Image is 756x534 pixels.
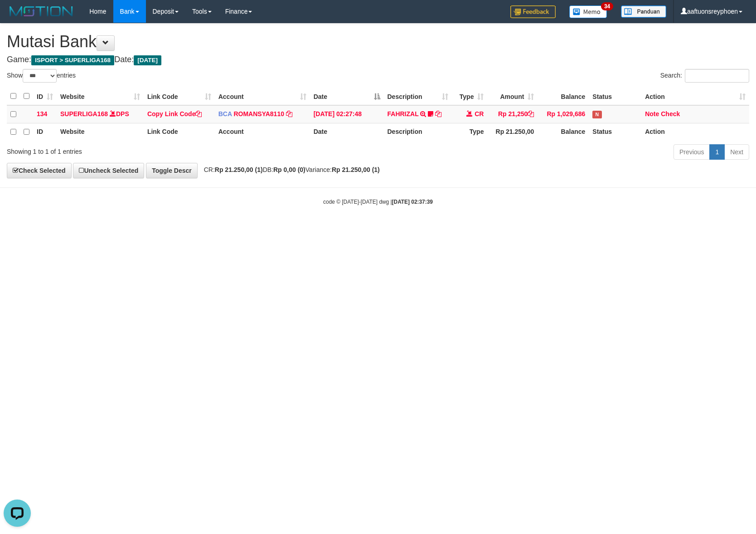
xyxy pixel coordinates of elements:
[388,110,419,118] a: FAHRIZAL
[286,110,292,118] a: Copy ROMANSYA8110 to clipboard
[144,88,215,105] th: Link Code: activate to sort column ascending
[538,105,589,123] td: Rp 1,029,686
[589,88,641,105] th: Status
[709,144,725,160] a: 1
[510,5,556,18] img: Feedback.jpg
[23,69,57,83] select: Showentries
[134,55,161,65] span: [DATE]
[273,166,305,173] strong: Rp 0,00 (0)
[538,88,589,105] th: Balance
[674,144,710,160] a: Previous
[528,110,534,118] a: Copy Rp 21,250 to clipboard
[215,88,310,105] th: Account: activate to sort column ascending
[57,105,144,123] td: DPS
[641,88,749,105] th: Action: activate to sort column ascending
[7,33,749,51] h1: Mutasi Bank
[7,143,308,156] div: Showing 1 to 1 of 1 entries
[7,163,72,178] a: Check Selected
[4,4,31,31] button: Open LiveChat chat widget
[7,69,76,83] label: Show entries
[7,55,749,64] h4: Game: Date:
[487,88,538,105] th: Amount: activate to sort column ascending
[33,123,57,141] th: ID
[487,123,538,141] th: Rp 21.250,00
[215,166,263,173] strong: Rp 21.250,00 (1)
[7,5,76,18] img: MOTION_logo.png
[218,110,232,118] span: BCA
[233,110,284,118] a: ROMANSYA8110
[60,110,108,118] a: SUPERLIGA168
[569,5,607,18] img: Button%20Memo.svg
[645,110,659,118] a: Note
[384,88,452,105] th: Description: activate to sort column ascending
[33,88,57,105] th: ID: activate to sort column ascending
[73,163,144,178] a: Uncheck Selected
[384,123,452,141] th: Description
[592,111,601,118] span: Has Note
[332,166,380,173] strong: Rp 21.250,00 (1)
[310,88,384,105] th: Date: activate to sort column descending
[724,144,749,160] a: Next
[641,123,749,141] th: Action
[215,123,310,141] th: Account
[475,110,484,118] span: CR
[37,110,47,118] span: 134
[538,123,589,141] th: Balance
[310,123,384,141] th: Date
[57,88,144,105] th: Website: activate to sort column ascending
[601,2,613,10] span: 34
[589,123,641,141] th: Status
[487,105,538,123] td: Rp 21,250
[57,123,144,141] th: Website
[147,110,202,118] a: Copy Link Code
[392,199,433,205] strong: [DATE] 02:37:39
[660,69,749,83] label: Search:
[621,5,666,18] img: panduan.png
[31,55,114,65] span: ISPORT > SUPERLIGA168
[310,105,384,123] td: [DATE] 02:27:48
[452,123,487,141] th: Type
[146,163,198,178] a: Toggle Descr
[661,110,680,118] a: Check
[452,88,487,105] th: Type: activate to sort column ascending
[199,166,380,173] span: CR: DB: Variance:
[685,69,749,83] input: Search:
[435,110,441,118] a: Copy FAHRIZAL to clipboard
[323,199,433,205] small: code © [DATE]-[DATE] dwg |
[144,123,215,141] th: Link Code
